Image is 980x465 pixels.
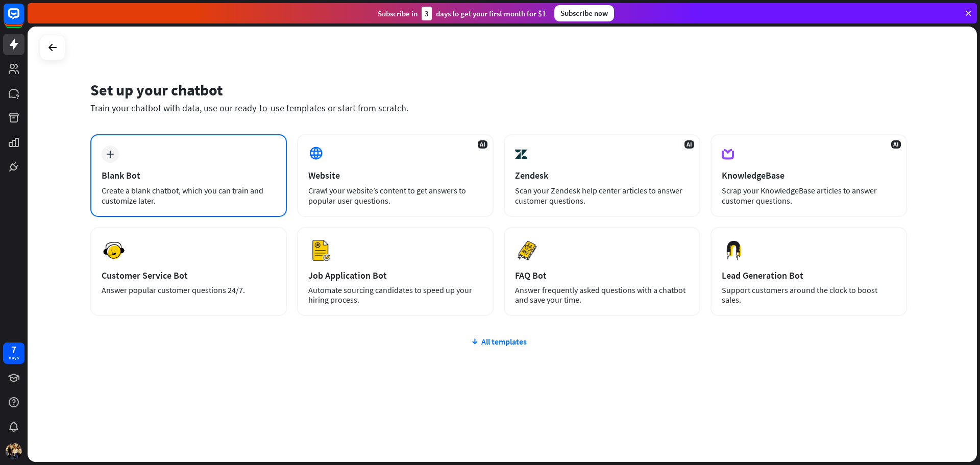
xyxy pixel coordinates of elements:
[308,169,482,181] div: Website
[9,354,19,361] div: days
[308,285,482,305] div: Automate sourcing candidates to speed up your hiring process.
[106,151,114,158] i: plus
[515,270,689,281] div: FAQ Bot
[722,270,896,281] div: Lead Generation Bot
[90,102,907,114] div: Train your chatbot with data, use our ready-to-use templates or start from scratch.
[515,285,689,305] div: Answer frequently asked questions with a chatbot and save your time.
[554,5,614,21] div: Subscribe now
[684,140,694,149] span: AI
[722,169,896,181] div: KnowledgeBase
[3,342,24,364] a: 7 days
[422,7,432,20] div: 3
[308,270,482,281] div: Job Application Bot
[102,270,276,281] div: Customer Service Bot
[102,185,276,206] div: Create a blank chatbot, which you can train and customize later.
[102,285,276,295] div: Answer popular customer questions 24/7.
[515,185,689,206] div: Scan your Zendesk help center articles to answer customer questions.
[722,185,896,206] div: Scrap your KnowledgeBase articles to answer customer questions.
[102,169,276,181] div: Blank Bot
[308,185,482,206] div: Crawl your website’s content to get answers to popular user questions.
[378,7,546,20] div: Subscribe in days to get your first month for $1
[8,4,39,35] button: Open LiveChat chat widget
[515,169,689,181] div: Zendesk
[722,285,896,305] div: Support customers around the clock to boost sales.
[891,140,901,149] span: AI
[478,140,487,149] span: AI
[90,80,907,100] div: Set up your chatbot
[11,345,16,354] div: 7
[90,336,907,347] div: All templates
